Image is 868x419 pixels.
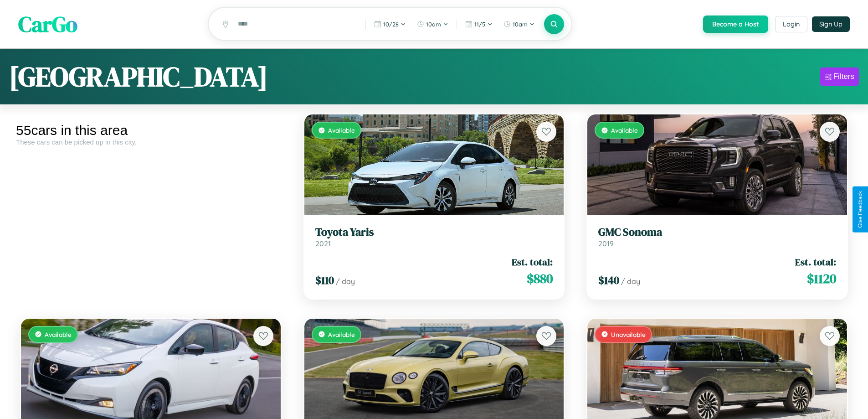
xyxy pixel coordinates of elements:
[16,123,286,138] div: 55 cars in this area
[512,255,553,269] span: Est. total:
[315,226,553,248] a: Toyota Yaris2021
[315,226,553,239] h3: Toyota Yaris
[370,17,411,31] button: 10/28
[598,239,614,248] span: 2019
[598,226,836,239] h3: GMC Sonoma
[474,21,485,28] span: 11 / 5
[703,16,768,33] button: Become a Host
[16,138,286,146] div: These cars can be picked up in this city.
[328,331,355,338] span: Available
[499,17,539,31] button: 10am
[383,21,399,28] span: 10 / 28
[328,126,355,134] span: Available
[18,9,77,39] span: CarGo
[412,17,453,31] button: 10am
[315,273,334,288] span: $ 110
[795,255,836,269] span: Est. total:
[598,226,836,248] a: GMC Sonoma2019
[775,16,807,32] button: Login
[45,331,72,338] span: Available
[513,21,528,28] span: 10am
[9,58,268,95] h1: [GEOGRAPHIC_DATA]
[820,67,859,86] button: Filters
[833,72,854,81] div: Filters
[315,239,331,248] span: 2021
[426,21,441,28] span: 10am
[461,17,497,31] button: 11/5
[598,273,619,288] span: $ 140
[621,277,640,286] span: / day
[611,331,646,338] span: Unavailable
[857,191,863,228] div: Give Feedback
[611,126,638,134] span: Available
[807,269,836,288] span: $ 1120
[527,269,553,288] span: $ 880
[812,16,850,32] button: Sign Up
[336,277,355,286] span: / day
